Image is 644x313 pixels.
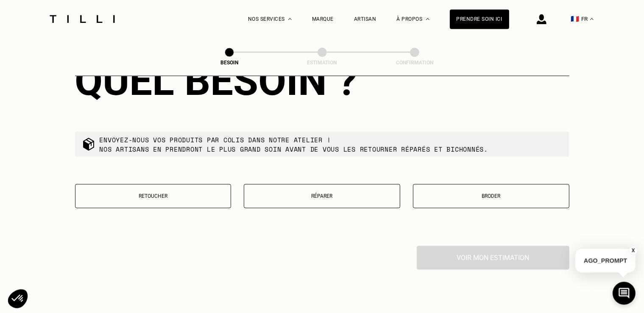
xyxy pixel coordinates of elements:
[100,135,488,153] p: Envoyez-nous vos produits par colis dans notre atelier ! Nos artisans en prendront le plus grand ...
[288,18,292,20] img: Menu déroulant
[244,184,400,208] button: Réparer
[372,59,457,65] div: Confirmation
[47,15,118,23] img: Logo du service de couturière Tilli
[187,59,272,65] div: Besoin
[413,184,569,208] button: Broder
[82,137,95,151] img: commande colis
[571,15,580,23] span: 🇫🇷
[537,14,546,24] img: icône connexion
[450,9,509,29] a: Prendre soin ici
[280,59,365,65] div: Estimation
[575,249,636,272] p: AGO_PROMPT
[590,18,594,20] img: menu déroulant
[354,16,376,22] a: Artisan
[426,18,429,20] img: Menu déroulant à propos
[418,193,565,199] p: Broder
[312,16,334,22] a: Marque
[75,57,569,104] div: Quel besoin ?
[80,193,227,199] p: Retoucher
[248,193,396,199] p: Réparer
[629,246,638,255] button: X
[75,184,231,208] button: Retoucher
